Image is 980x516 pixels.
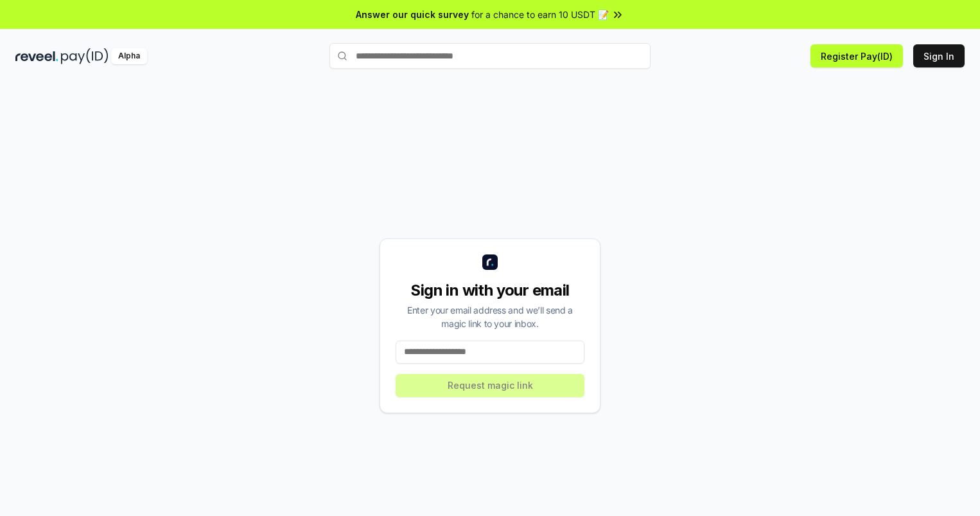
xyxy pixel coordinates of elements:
div: Sign in with your email [396,280,584,301]
button: Sign In [913,44,965,67]
button: Register Pay(ID) [810,44,903,67]
span: Answer our quick survey [356,8,469,21]
img: logo_small [482,254,498,270]
img: reveel_dark [15,48,58,64]
span: for a chance to earn 10 USDT 📝 [471,8,609,21]
div: Enter your email address and we’ll send a magic link to your inbox. [396,303,584,330]
div: Alpha [111,48,147,64]
img: pay_id [61,48,109,64]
